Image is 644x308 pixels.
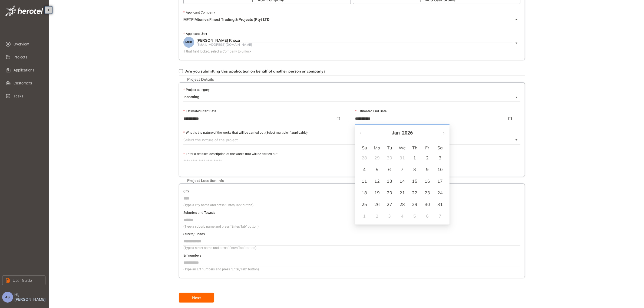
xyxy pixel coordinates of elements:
[434,164,446,175] td: 2026-01-10
[374,189,380,196] div: 19
[437,178,443,184] div: 17
[183,216,520,224] input: Suburb/s and Town/s
[185,69,325,74] span: Are you submitting this application on behalf of another person or company?
[185,40,192,44] span: MBK
[358,199,371,210] td: 2026-01-25
[374,178,380,184] div: 12
[437,189,443,196] div: 24
[358,143,371,152] th: Su
[434,152,446,164] td: 2026-01-03
[412,201,418,208] div: 29
[184,77,217,82] span: Project Details
[424,189,431,196] div: 23
[183,15,517,24] span: MFTP Mtonies Finest Trading & Projects (Pty) LTD
[424,178,431,184] div: 16
[396,175,409,187] td: 2026-01-14
[358,175,371,187] td: 2026-01-11
[361,189,368,196] div: 18
[396,164,409,175] td: 2026-01-07
[421,164,434,175] td: 2026-01-09
[361,201,368,208] div: 25
[14,91,41,101] span: Tasks
[361,155,368,161] div: 28
[183,237,520,245] input: Streets/ Roads
[424,201,431,208] div: 30
[2,292,13,303] button: AS
[412,189,418,196] div: 22
[196,43,513,46] div: [EMAIL_ADDRESS][DOMAIN_NAME]
[383,199,396,210] td: 2026-01-27
[434,187,446,199] td: 2026-01-24
[383,164,396,175] td: 2026-01-06
[386,213,393,219] div: 3
[183,258,520,267] input: Erf numbers
[183,31,207,37] label: Applicant User
[383,175,396,187] td: 2026-01-13
[412,155,418,161] div: 1
[421,199,434,210] td: 2026-01-30
[399,213,405,219] div: 4
[421,143,434,152] th: Fr
[183,130,308,135] label: What is the nature of the works that will be carried out (Select multiple if applicable)
[371,175,384,187] td: 2026-01-12
[183,203,520,208] div: (Type a city name and press "Enter/Tab" button)
[421,210,434,222] td: 2026-02-06
[386,178,393,184] div: 13
[374,201,380,208] div: 26
[412,213,418,219] div: 5
[183,189,189,194] label: City
[437,213,443,219] div: 7
[396,210,409,222] td: 2026-02-04
[408,175,421,187] td: 2026-01-15
[179,293,214,303] button: Next
[386,201,393,208] div: 27
[183,109,216,114] label: Estimated Start Date
[374,166,380,173] div: 5
[437,166,443,173] div: 10
[183,232,205,237] label: Streets/ Roads
[421,187,434,199] td: 2026-01-23
[424,166,431,173] div: 9
[183,93,517,101] span: Incoming
[5,295,10,299] span: AS
[412,166,418,173] div: 8
[371,199,384,210] td: 2026-01-26
[396,199,409,210] td: 2026-01-28
[424,213,431,219] div: 6
[183,267,520,272] div: (Type an Erf numbers and press "Enter/Tab" button)
[14,78,41,89] span: Customers
[355,109,387,114] label: Estimated End Date
[399,189,405,196] div: 21
[361,178,368,184] div: 11
[4,5,43,16] img: logo
[371,143,384,152] th: Mo
[412,178,418,184] div: 15
[358,187,371,199] td: 2026-01-18
[383,187,396,199] td: 2026-01-20
[374,213,380,219] div: 2
[383,143,396,152] th: Tu
[434,210,446,222] td: 2026-02-07
[408,187,421,199] td: 2026-01-22
[13,277,32,283] span: User Guide
[437,155,443,161] div: 3
[434,143,446,152] th: Sa
[14,293,47,302] span: Hi, [PERSON_NAME]
[361,213,368,219] div: 1
[371,187,384,199] td: 2026-01-19
[434,199,446,210] td: 2026-01-31
[361,166,368,173] div: 4
[183,49,520,54] div: If that field locked, select a Company to unlock
[396,143,409,152] th: We
[421,152,434,164] td: 2026-01-02
[183,87,210,93] label: Project category
[2,276,45,285] button: User Guide
[408,143,421,152] th: Th
[183,10,215,15] label: Applicant Company
[408,164,421,175] td: 2026-01-08
[183,194,520,202] input: City
[196,38,513,43] div: [PERSON_NAME] Khoza
[192,295,201,301] span: Next
[396,152,409,164] td: 2025-12-31
[183,210,215,215] label: Suburb/s and Town/s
